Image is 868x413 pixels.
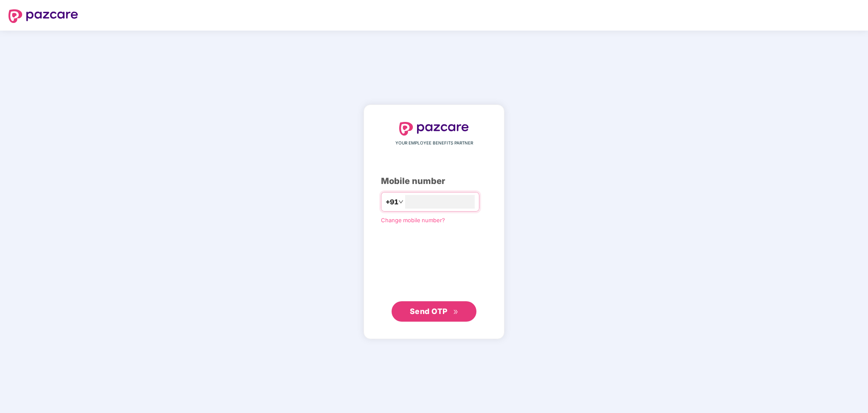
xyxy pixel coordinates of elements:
[453,309,459,315] span: double-right
[381,217,445,223] a: Change mobile number?
[410,307,448,316] span: Send OTP
[399,122,469,136] img: logo
[398,199,403,204] span: down
[395,140,473,147] span: YOUR EMPLOYEE BENEFITS PARTNER
[392,301,476,322] button: Send OTPdouble-right
[8,9,78,23] img: logo
[381,175,487,188] div: Mobile number
[386,197,398,207] span: +91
